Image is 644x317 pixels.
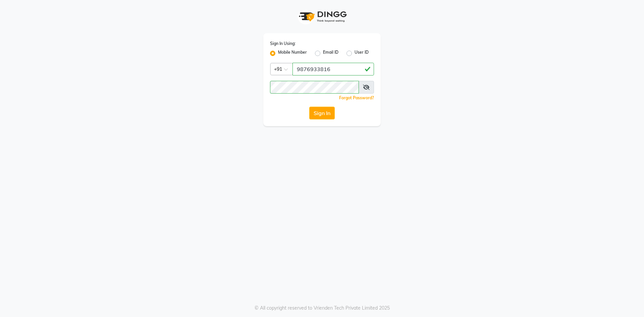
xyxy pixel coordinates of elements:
label: Sign In Using: [270,41,296,47]
label: User ID [355,49,369,57]
input: Username [292,63,374,75]
input: Username [270,81,359,94]
label: Mobile Number [278,49,307,57]
label: Email ID [323,49,338,57]
img: logo1.svg [295,7,349,27]
button: Sign In [309,107,335,119]
a: Forgot Password? [339,95,374,100]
